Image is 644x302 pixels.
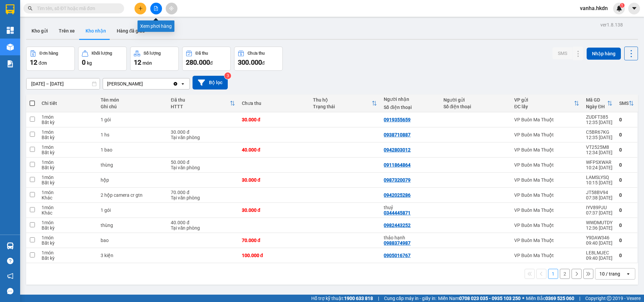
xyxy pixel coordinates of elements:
div: 0905016767 [384,253,411,258]
th: Toggle SortBy [583,95,616,112]
div: thuỷ [384,205,436,210]
span: 0 [82,58,86,66]
button: plus [135,3,146,14]
div: 70.000 đ [171,190,235,195]
input: Select a date range. [26,78,100,89]
div: Bất kỳ [42,240,94,246]
div: 0 [619,147,634,153]
strong: 0708 023 035 - 0935 103 250 [459,296,521,301]
div: Y9DAW346 [586,235,612,240]
div: thảo hạnh [384,235,436,240]
button: SMS [552,47,573,59]
div: LE8LMJEC [586,250,612,255]
span: đơn [39,60,47,66]
div: Tại văn phòng [171,135,235,140]
strong: 1900 633 818 [344,296,373,301]
div: Ngày ĐH [586,104,607,109]
span: 12 [30,58,37,66]
div: Ghi chú [101,104,164,109]
strong: 0369 525 060 [545,296,574,301]
div: 0942025286 [384,192,411,198]
div: 3 kiện [101,253,164,258]
div: Bất kỳ [42,135,94,140]
div: 30.000 đ [242,177,306,183]
span: 300.000 [238,58,262,66]
div: 10:15 [DATE] [586,180,612,185]
div: [PERSON_NAME] [107,80,143,87]
div: Bất kỳ [42,150,94,155]
div: 0988374987 [384,240,411,246]
span: kg [87,60,92,66]
img: warehouse-icon [7,44,14,51]
div: 1 món [42,144,94,150]
span: Hỗ trợ kỹ thuật: [311,295,373,302]
img: icon-new-feature [616,5,622,11]
svg: open [180,81,185,86]
div: 1 gói [101,117,164,122]
button: Chưa thu300.000đ [234,47,283,71]
button: Đã thu280.000đ [182,47,231,71]
input: Tìm tên, số ĐT hoặc mã đơn [37,5,116,12]
div: 1 món [42,175,94,180]
span: 280.000 [186,58,210,66]
img: logo-vxr [6,4,14,14]
div: 30.000 đ [242,117,306,122]
div: 12:36 [DATE] [586,225,612,231]
button: Kho gửi [26,23,53,39]
span: ⚪️ [522,297,524,300]
div: Tại văn phòng [171,225,235,231]
div: 40.000 đ [171,220,235,225]
button: Hàng đã giao [111,23,150,39]
div: SMS [619,101,629,106]
div: Đã thu [171,97,229,103]
button: Nhập hàng [587,48,621,60]
div: thùng [101,223,164,228]
div: 30.000 đ [242,207,306,213]
div: VP Buôn Ma Thuột [514,132,579,137]
img: warehouse-icon [7,242,14,249]
div: 1 hs [101,132,164,137]
button: Bộ lọc [193,76,228,89]
div: 100.000 đ [242,253,306,258]
button: 2 [560,269,570,279]
div: ver 1.8.138 [600,21,623,28]
div: 0 [619,253,634,258]
div: Số điện thoại [443,104,507,109]
div: 0919355659 [384,117,411,122]
div: VP Buôn Ma Thuột [514,147,579,153]
div: 1 món [42,160,94,165]
div: Chưa thu [248,51,265,56]
span: aim [169,6,174,11]
div: ZUDFT385 [586,114,612,120]
div: 1 món [42,190,94,195]
div: Xem phơi hàng [138,20,174,32]
div: 09:40 [DATE] [586,240,612,246]
div: 10 / trang [599,270,620,277]
span: plus [138,6,143,11]
span: search [28,6,33,11]
div: Người gửi [443,97,507,103]
div: Người nhận [384,97,436,102]
div: C5BR67KG [586,129,612,135]
div: VP Buôn Ma Thuột [514,177,579,183]
div: Trạng thái [313,104,372,109]
div: Khác [42,195,94,200]
div: 07:37 [DATE] [586,210,612,216]
div: Đã thu [196,51,208,56]
div: bao [101,238,164,243]
div: 0 [619,177,634,183]
div: 1 món [42,250,94,255]
button: caret-down [628,3,640,14]
div: Bất kỳ [42,255,94,261]
th: Toggle SortBy [310,95,381,112]
span: notification [7,273,13,279]
span: Cung cấp máy in - giấy in: [384,295,436,302]
div: Đơn hàng [40,51,58,56]
span: đ [262,60,265,66]
span: message [7,288,13,294]
div: Thu hộ [313,97,372,103]
div: VT2525M8 [586,144,612,150]
div: 50.000 đ [171,160,235,165]
div: Bất kỳ [42,120,94,125]
div: 0942803012 [384,147,411,153]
